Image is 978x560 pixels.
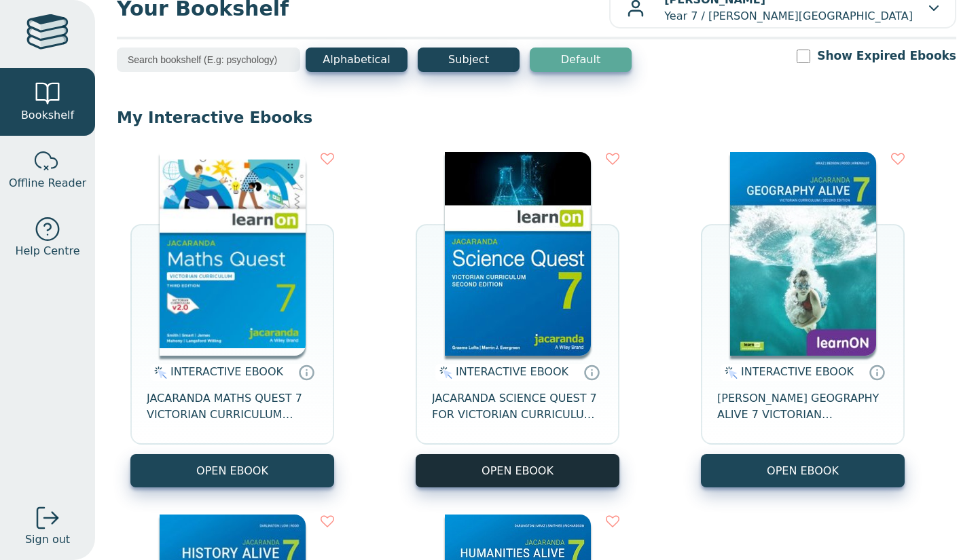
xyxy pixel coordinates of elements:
[117,48,300,72] input: Search bookshelf (E.g: psychology)
[869,364,885,380] a: Interactive eBooks are accessed online via the publisher’s portal. They contain interactive resou...
[721,365,738,381] img: interactive.svg
[416,454,619,487] button: OPEN EBOOK
[150,365,167,381] img: interactive.svg
[418,48,520,72] button: Subject
[432,390,603,423] span: JACARANDA SCIENCE QUEST 7 FOR VICTORIAN CURRICULUM LEARNON 2E EBOOK
[130,454,334,487] button: OPEN EBOOK
[21,107,74,124] span: Bookshelf
[306,48,407,72] button: Alphabetical
[9,175,86,191] span: Offline Reader
[170,365,283,378] span: INTERACTIVE EBOOK
[530,48,632,72] button: Default
[741,365,854,378] span: INTERACTIVE EBOOK
[701,454,905,487] button: OPEN EBOOK
[435,365,452,381] img: interactive.svg
[15,243,79,259] span: Help Centre
[25,531,70,548] span: Sign out
[583,364,600,380] a: Interactive eBooks are accessed online via the publisher’s portal. They contain interactive resou...
[817,48,956,64] label: Show Expired Ebooks
[717,390,888,423] span: [PERSON_NAME] GEOGRAPHY ALIVE 7 VICTORIAN CURRICULUM LEARNON EBOOK 2E
[117,107,956,128] p: My Interactive Ebooks
[730,152,876,356] img: cc9fd0c4-7e91-e911-a97e-0272d098c78b.jpg
[160,152,306,356] img: b87b3e28-4171-4aeb-a345-7fa4fe4e6e25.jpg
[147,390,318,423] span: JACARANDA MATHS QUEST 7 VICTORIAN CURRICULUM LEARNON EBOOK 3E
[298,364,314,380] a: Interactive eBooks are accessed online via the publisher’s portal. They contain interactive resou...
[456,365,568,378] span: INTERACTIVE EBOOK
[445,152,591,356] img: 329c5ec2-5188-ea11-a992-0272d098c78b.jpg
